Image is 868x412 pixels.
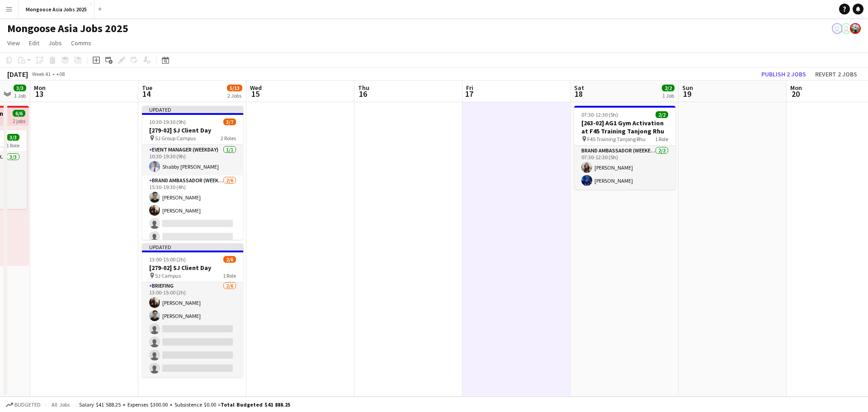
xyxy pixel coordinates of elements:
app-user-avatar: Adriana Ghazali [850,23,861,34]
a: Jobs [45,37,66,49]
button: Mongoose Asia Jobs 2025 [19,0,94,18]
button: Budgeted [5,400,42,410]
a: Edit [25,37,43,49]
div: [DATE] [7,70,28,79]
div: Salary $41 588.25 + Expenses $300.00 + Subsistence $0.00 = [79,401,290,408]
span: All jobs [50,401,71,408]
a: Comms [67,37,95,49]
span: Edit [29,39,39,47]
span: Week 41 [30,71,52,77]
span: Comms [71,39,91,47]
app-user-avatar: SOE YAZAR HTUN [841,23,852,34]
span: View [7,39,20,47]
h1: Mongoose Asia Jobs 2025 [7,22,128,35]
button: Publish 2 jobs [758,68,810,80]
div: +08 [56,71,65,77]
span: Jobs [48,39,62,47]
span: Total Budgeted $41 888.25 [221,401,290,408]
button: Revert 2 jobs [811,68,861,80]
a: View [4,37,24,49]
span: Budgeted [14,402,41,408]
app-user-avatar: SOE YAZAR HTUN [832,23,843,34]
